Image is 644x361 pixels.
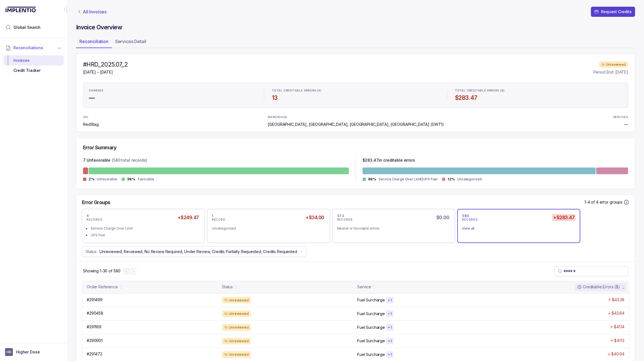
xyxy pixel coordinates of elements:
[91,226,200,231] div: Service Charge Over Limit
[86,85,259,105] li: Statistic CHARGES
[5,348,62,356] button: User initialsHigher Dose
[388,352,392,357] p: + 1
[222,338,251,345] div: Unreviewed
[577,284,620,290] div: Creditable Errors ($)
[87,218,102,221] p: RECORDS
[591,7,635,17] button: Request Credits
[86,249,97,254] p: Status:
[388,325,392,330] p: + 1
[8,55,59,65] div: Invoices
[337,214,344,218] p: 573
[87,351,102,357] p: #291472
[82,246,306,257] button: Status:Unreviewed, Reviewed, No Review Required, Under Review, Credits Partially Requested, Credi...
[82,199,110,206] h5: Error Groups
[212,214,214,218] p: 1
[462,218,478,221] p: RECORDS
[79,38,108,45] p: Reconciliation
[455,94,622,102] h4: $283.47
[16,349,40,355] p: Higher Dose
[462,226,571,231] div: View all
[87,310,103,316] p: #290458
[13,25,41,30] span: Global Search
[8,65,59,75] div: Credit Tracker
[612,297,624,303] p: $43.38
[91,232,200,238] div: UPS Fuel
[552,214,576,221] h5: +$283.47
[272,94,439,102] h4: 13
[222,351,251,358] div: Unreviewed
[611,351,624,357] p: $40.94
[87,338,103,343] p: #290901
[87,324,101,330] p: #291169
[378,176,437,182] p: Service Charge Over Limit|UPS Fuel
[76,23,635,31] h4: Invoice Overview
[83,122,99,127] p: RedStag
[600,199,622,205] p: error groups
[100,249,297,254] p: Unreviewed, Reviewed, No Review Required, Under Review, Credits Partially Requested, Credits Requ...
[83,82,628,108] ul: Statistic Highlights
[83,115,98,119] p: 3PL
[83,61,128,69] h4: #HRD_2025.07_2
[112,37,150,48] li: Tab Services Detail
[89,89,103,92] p: CHARGES
[87,284,118,290] div: Order Reference
[337,226,446,231] div: Neutral or favorable errors
[357,297,385,303] p: Fuel Surcharge
[176,214,200,221] h5: +$249.47
[599,61,628,68] div: Unreviewed
[3,42,64,54] button: Reconciliations
[448,177,455,181] p: 12%
[357,311,385,317] p: Fuel Surcharge
[268,122,444,127] p: [GEOGRAPHIC_DATA], [GEOGRAPHIC_DATA], [GEOGRAPHIC_DATA], [GEOGRAPHIC_DATA] (SWT1)
[304,214,325,221] h5: +$34.00
[624,122,628,127] p: —
[337,218,353,221] p: RECORDS
[222,310,251,317] div: Unreviewed
[357,284,371,290] div: Service
[357,352,385,357] p: Fuel Surcharge
[212,226,321,231] div: Uncategorized
[222,324,251,331] div: Unreviewed
[87,214,89,218] p: 6
[83,268,120,274] p: Showing 1-30 of 580
[614,338,624,343] p: $41.13
[64,6,70,13] div: Collapse Icon
[222,297,251,304] div: Unreviewed
[138,176,154,182] p: Favorable
[462,214,469,218] p: 580
[89,177,94,181] p: 2%
[76,9,108,15] a: Link All Invoices
[112,157,147,164] p: (580 total records)
[435,214,450,221] h5: $0.00
[131,268,136,274] button: Next Page
[363,157,415,164] p: $ 283.47 in creditable errors
[83,145,116,151] h5: Error Summary
[83,69,128,75] p: [DATE] – [DATE]
[115,38,146,45] p: Services Detail
[5,348,13,356] span: User initials
[3,54,64,77] div: Reconciliations
[83,268,120,274] div: Remaining page entries
[127,177,136,181] p: 98%
[212,218,226,221] p: RECORD
[83,9,106,15] p: All Invoices
[452,85,626,105] li: Statistic TOTAL CREDITABLE ERRORS ($)
[584,199,600,205] p: 1-4 of 4
[593,69,628,75] p: Period End: [DATE]
[388,298,392,303] p: + 1
[13,45,43,51] span: Reconciliations
[76,37,112,48] li: Tab Reconciliation
[76,37,635,48] ul: Tab Group
[357,325,385,330] p: Fuel Surcharge
[388,312,392,316] p: + 1
[613,115,628,119] p: SERVICES
[89,94,256,102] h4: —
[87,297,103,303] p: #291499
[268,115,287,119] p: WAREHOUSE
[368,177,377,181] p: 88%
[614,324,624,330] p: $41.14
[601,9,632,15] p: Request Credits
[269,85,442,105] li: Statistic TOTAL CREDITABLE ERRORS (#)
[357,338,385,344] p: Fuel Surcharge
[457,176,482,182] p: Uncategorized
